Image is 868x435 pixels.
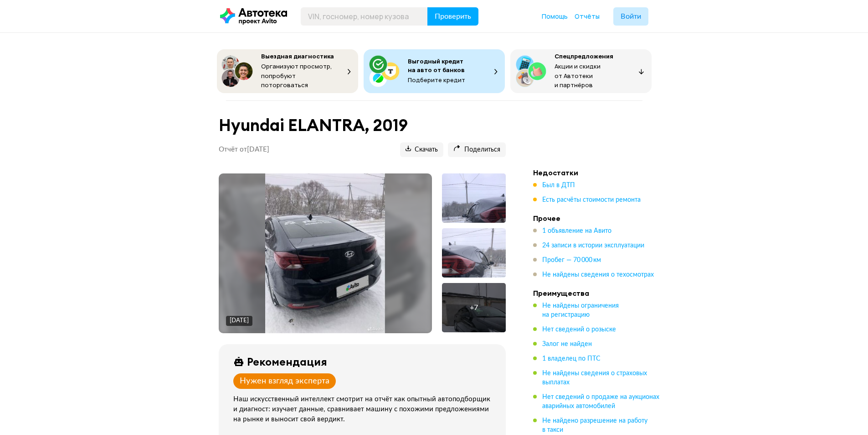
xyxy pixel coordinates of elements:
[408,76,465,84] span: Подберите кредит
[542,394,659,409] span: Нет сведений о продаже на аукционах аварийных автомобилей
[542,326,616,333] span: Нет сведений о розыске
[542,303,619,318] span: Не найдены ограничения на регистрацию
[470,303,478,312] div: + 7
[621,13,641,20] span: Войти
[301,7,428,26] input: VIN, госномер, номер кузова
[233,394,495,425] div: Наш искусственный интеллект смотрит на отчёт как опытный автоподборщик и диагност: изучает данные...
[542,341,592,347] span: Залог не найден
[217,49,358,93] button: Выездная диагностикаОрганизуют просмотр, попробуют поторговаться
[542,12,568,21] a: Помощь
[265,173,385,333] img: Main car
[542,356,601,362] span: 1 владелец по ПТС
[219,145,269,154] p: Отчёт от [DATE]
[364,49,505,93] button: Выгодный кредит на авто от банковПодберите кредит
[542,182,575,189] span: Был в ДТП
[555,52,613,60] span: Спецпредложения
[542,228,611,234] span: 1 объявление на Авито
[400,142,443,157] button: Скачать
[542,272,654,278] span: Не найдены сведения о техосмотрах
[408,57,465,74] span: Выгодный кредит на авто от банков
[542,242,644,249] span: 24 записи в истории эксплуатации
[613,7,648,26] button: Войти
[448,142,506,157] button: Поделиться
[406,146,438,154] span: Скачать
[435,13,471,20] span: Проверить
[533,168,661,177] h4: Недостатки
[427,7,478,26] button: Проверить
[542,197,641,203] span: Есть расчёты стоимости ремонта
[542,418,647,433] span: Не найдено разрешение на работу в такси
[453,146,500,154] span: Поделиться
[533,288,661,298] h4: Преимущества
[510,49,652,93] button: СпецпредложенияАкции и скидки от Автотеки и партнёров
[533,214,661,223] h4: Прочее
[555,62,601,89] span: Акции и скидки от Автотеки и партнёров
[542,257,601,263] span: Пробег — 70 000 км
[542,370,647,386] span: Не найдены сведения о страховых выплатах
[219,115,506,135] h1: Hyundai ELANTRA, 2019
[247,355,327,368] div: Рекомендация
[261,62,332,89] span: Организуют просмотр, попробуют поторговаться
[575,12,600,21] a: Отчёты
[240,376,329,386] div: Нужен взгляд эксперта
[575,12,600,21] span: Отчёты
[542,12,568,21] span: Помощь
[230,317,249,325] div: [DATE]
[261,52,334,60] span: Выездная диагностика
